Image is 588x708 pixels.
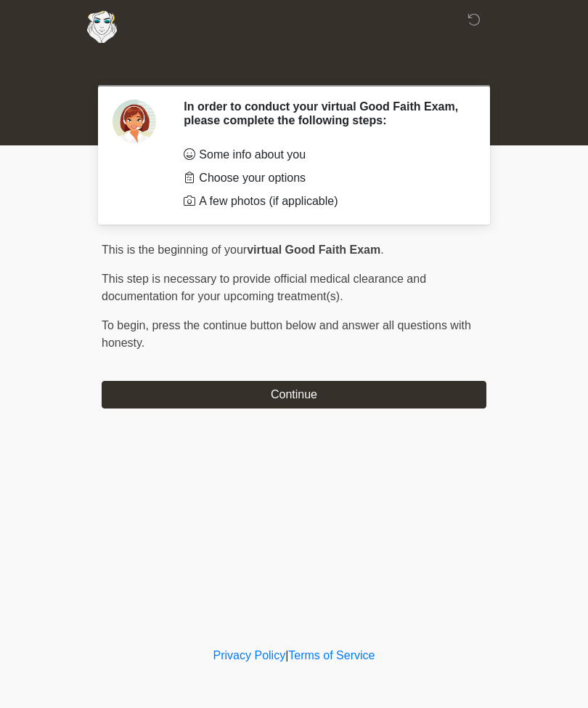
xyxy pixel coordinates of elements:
span: This step is necessary to provide official medical clearance and documentation for your upcoming ... [102,273,426,302]
button: Continue [102,381,486,409]
a: Terms of Service [288,649,375,661]
span: press the continue button below and answer all questions with honesty. [102,319,471,349]
img: Agent Avatar [113,100,156,143]
span: . [380,244,383,256]
span: This is the beginning of your [102,244,247,256]
a: Privacy Policy [213,649,286,661]
strong: virtual Good Faith Exam [247,244,380,256]
li: Choose your options [184,169,465,187]
img: Aesthetically Yours Wellness Spa Logo [87,11,117,43]
a: | [285,649,288,661]
li: A few photos (if applicable) [184,193,465,210]
h2: In order to conduct your virtual Good Faith Exam, please complete the following steps: [184,100,465,127]
span: To begin, [102,319,152,331]
h1: ‎ ‎ ‎ ‎ [91,52,497,79]
li: Some info about you [184,146,465,164]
